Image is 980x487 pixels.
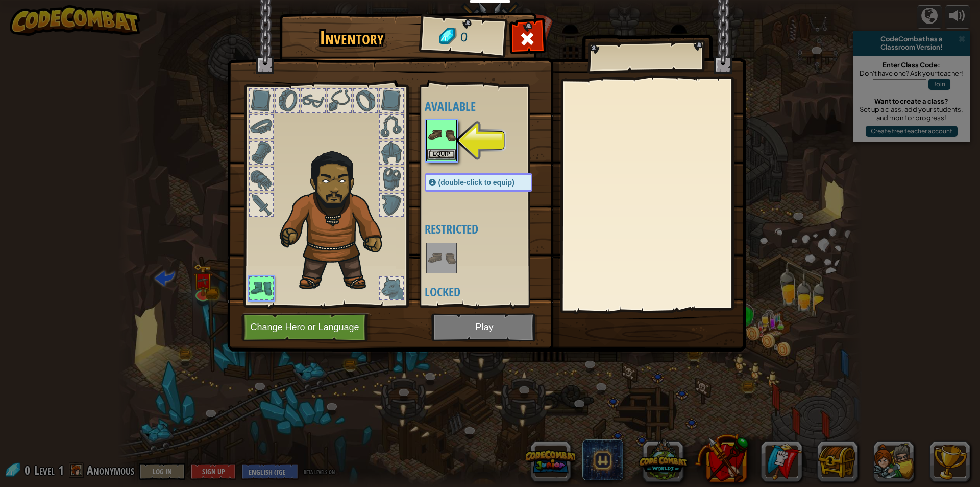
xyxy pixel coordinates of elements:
[275,144,400,292] img: duelist_hair.png
[427,244,456,272] img: portrait.png
[287,27,417,49] h1: Inventory
[425,222,553,236] h4: Restricted
[459,28,468,47] span: 0
[427,121,456,149] img: portrait.png
[438,178,514,187] span: (double-click to equip)
[425,100,553,113] h4: Available
[241,313,371,341] button: Change Hero or Language
[425,285,553,298] h4: Locked
[427,149,456,160] button: Equip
